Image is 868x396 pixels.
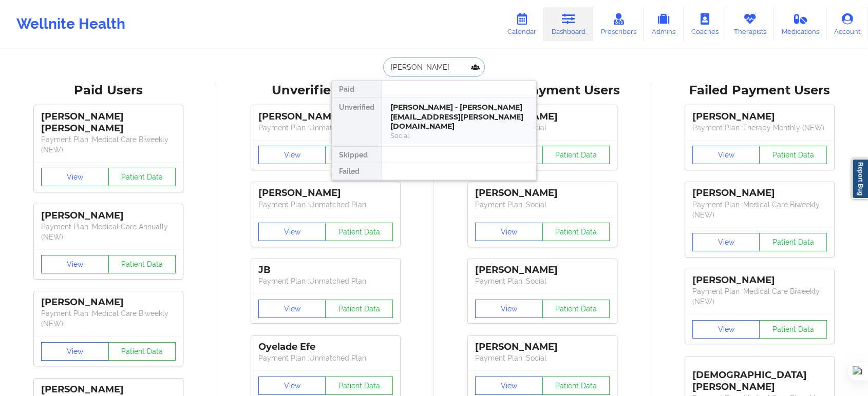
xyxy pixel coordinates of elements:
a: Account [826,7,868,41]
button: View [258,377,326,395]
button: Patient Data [325,146,393,164]
p: Payment Plan : Therapy Monthly (NEW) [692,123,827,133]
div: Failed Payment Users [658,83,861,98]
div: Social [390,131,528,140]
p: Payment Plan : Medical Care Biweekly (NEW) [41,308,176,329]
div: [PERSON_NAME] [41,210,176,222]
button: Patient Data [325,377,393,395]
a: Admins [644,7,684,41]
button: View [258,223,326,241]
button: Patient Data [542,146,610,164]
p: Payment Plan : Unmatched Plan [258,353,393,363]
button: Patient Data [542,377,610,395]
button: Patient Data [108,168,176,186]
button: View [258,300,326,318]
div: [PERSON_NAME] [692,111,827,123]
div: [PERSON_NAME] [475,264,610,276]
div: [PERSON_NAME] [258,111,393,123]
div: Skipped Payment Users [441,83,644,98]
button: View [41,168,109,186]
p: Payment Plan : Social [475,200,610,210]
p: Payment Plan : Unmatched Plan [258,276,393,286]
div: Paid Users [7,83,210,98]
p: Payment Plan : Social [475,123,610,133]
p: Payment Plan : Medical Care Annually (NEW) [41,222,176,242]
button: View [41,342,109,361]
button: Patient Data [759,146,827,164]
a: Dashboard [544,7,593,41]
div: Failed [332,163,382,180]
div: [PERSON_NAME] - [PERSON_NAME][EMAIL_ADDRESS][PERSON_NAME][DOMAIN_NAME] [390,103,528,131]
div: [PERSON_NAME] [41,296,176,308]
div: Unverified Users [224,83,427,98]
button: View [692,233,760,251]
button: Patient Data [325,300,393,318]
button: View [41,255,109,273]
a: Report Bug [852,159,868,199]
div: [PERSON_NAME] [692,187,827,199]
div: Skipped [332,147,382,163]
div: Oyelade Efe [258,341,393,353]
a: Prescribers [593,7,644,41]
button: View [692,146,760,164]
p: Payment Plan : Medical Care Biweekly (NEW) [692,200,827,220]
button: View [475,300,543,318]
button: Patient Data [325,223,393,241]
div: [PERSON_NAME] [PERSON_NAME] [41,111,176,134]
div: [PERSON_NAME] [692,274,827,286]
a: Calendar [500,7,544,41]
button: Patient Data [108,342,176,361]
button: View [475,223,543,241]
div: [PERSON_NAME] [475,187,610,199]
div: [PERSON_NAME] [258,187,393,199]
div: [PERSON_NAME] [475,111,610,123]
p: Payment Plan : Social [475,276,610,286]
a: Therapists [726,7,774,41]
p: Payment Plan : Unmatched Plan [258,200,393,210]
a: Coaches [684,7,726,41]
a: Medications [774,7,827,41]
div: [PERSON_NAME] [475,341,610,353]
p: Payment Plan : Medical Care Biweekly (NEW) [41,134,176,155]
button: View [475,377,543,395]
div: Unverified [332,97,382,147]
div: [DEMOGRAPHIC_DATA][PERSON_NAME] [692,362,827,393]
p: Payment Plan : Unmatched Plan [258,123,393,133]
button: Patient Data [759,320,827,339]
button: View [258,146,326,164]
p: Payment Plan : Social [475,353,610,363]
div: [PERSON_NAME] [41,384,176,395]
button: Patient Data [759,233,827,251]
button: Patient Data [542,223,610,241]
p: Payment Plan : Medical Care Biweekly (NEW) [692,286,827,307]
button: Patient Data [108,255,176,273]
button: View [692,320,760,339]
button: Patient Data [542,300,610,318]
div: Paid [332,81,382,97]
div: JB [258,264,393,276]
